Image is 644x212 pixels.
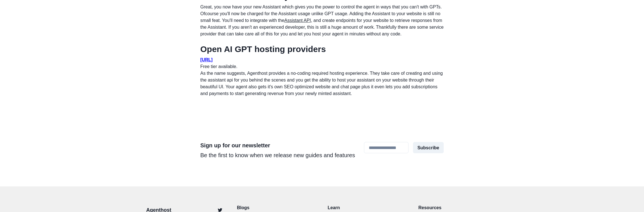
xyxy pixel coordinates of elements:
[418,204,498,211] p: Resources
[200,151,355,159] p: Be the first to know when we release new guides and features
[328,204,407,211] p: Learn
[200,57,213,62] a: [URL]
[200,4,444,37] p: Great, you now have your new Assistant which gives you the power to control the agent in ways tha...
[200,142,355,149] h2: Sign up for our newsletter
[200,57,444,97] p: Free tier available. As the name suggests, Agenthost provides a no-coding required hosting experi...
[237,204,316,211] a: Blogs
[200,44,444,54] h1: Open AI GPT hosting providers
[284,18,311,23] a: Assistant API
[413,142,444,153] button: Subscribe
